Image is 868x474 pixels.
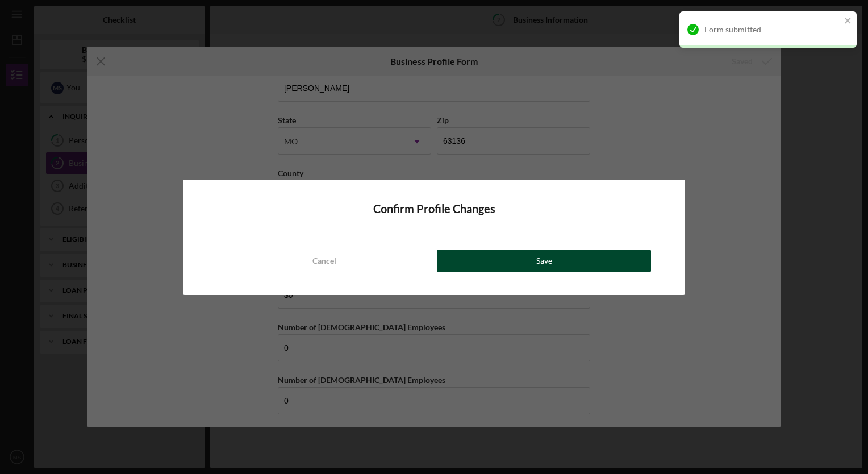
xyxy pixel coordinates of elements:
[217,202,651,215] h4: Confirm Profile Changes
[704,25,841,34] div: Form submitted
[217,250,431,272] button: Cancel
[312,250,336,272] div: Cancel
[844,16,852,27] button: close
[536,250,552,272] div: Save
[437,250,651,272] button: Save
